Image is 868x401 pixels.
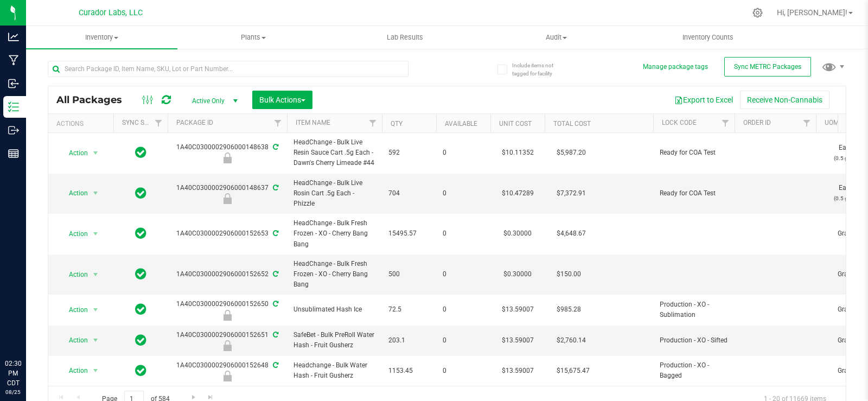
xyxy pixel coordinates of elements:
span: Sync from Compliance System [271,361,278,369]
span: 0 [443,148,484,158]
span: Production - XO - Sifted [660,335,728,346]
span: In Sync [135,145,146,160]
div: Production - XO - Sublimation [166,310,289,321]
div: 1A40C0300002906000152650 [166,299,289,320]
inline-svg: Inventory [8,101,19,112]
div: Production - XO - Sifted [166,340,289,351]
a: Filter [798,114,816,132]
span: Hi, [PERSON_NAME]! [777,8,847,17]
div: 1A40C0300002906000152653 [166,228,289,239]
a: Available [445,120,477,128]
a: Plants [177,26,329,49]
a: Lock Code [662,119,697,126]
a: Total Cost [553,120,591,128]
div: Ready for COA Test [166,152,289,163]
span: select [89,226,103,241]
a: Sync Status [122,119,164,126]
a: Filter [364,114,382,132]
td: $10.11352 [490,133,545,174]
span: 0 [443,366,484,376]
a: Order Id [743,119,771,126]
span: Curador Labs, LLC [79,8,143,17]
span: Include items not tagged for facility [512,61,566,78]
td: $13.59007 [490,356,545,386]
a: UOM [825,119,839,126]
span: SafeBet - Bulk PreRoll Water Hash - Fruit Gusherz [293,330,375,351]
span: 203.1 [388,335,430,346]
span: Inventory [26,33,177,42]
span: $150.00 [551,266,586,282]
span: Sync METRC Packages [734,63,801,71]
span: select [89,302,103,317]
div: 1A40C0300002906000152652 [166,269,289,279]
span: 0 [443,335,484,346]
span: 0 [443,228,484,239]
span: 500 [388,269,430,279]
span: Sync from Compliance System [271,331,278,339]
a: Lab Results [329,26,481,49]
a: Item Name [296,119,330,126]
span: Sync from Compliance System [271,230,278,237]
div: 1A40C0300002906000148637 [166,183,289,204]
span: select [89,363,103,378]
span: 0 [443,188,484,199]
div: Manage settings [751,8,764,18]
span: 15495.57 [388,228,430,239]
span: Sync from Compliance System [271,270,278,278]
span: Sync from Compliance System [271,300,278,308]
button: Bulk Actions [252,91,312,109]
span: Audit [481,33,631,42]
span: Production - XO - Sublimation [660,300,728,320]
p: 02:30 PM CDT [5,359,21,388]
span: Action [59,363,88,378]
span: $4,648.67 [551,226,591,241]
div: 1A40C0300002906000148638 [166,142,289,163]
a: Audit [481,26,632,49]
button: Export to Excel [667,91,740,109]
span: $15,675.47 [551,363,595,379]
inline-svg: Analytics [8,31,19,42]
div: Production - XO - Bagged [166,371,289,381]
span: Action [59,302,88,317]
td: $13.59007 [490,326,545,356]
span: HeadChange - Bulk Live Rosin Cart .5g Each - Phizzle [293,178,375,209]
span: Action [59,145,88,161]
inline-svg: Manufacturing [8,55,19,66]
span: Bulk Actions [259,96,305,104]
div: Ready for COA Test [166,193,289,204]
inline-svg: Reports [8,148,19,159]
span: HeadChange - Bulk Fresh Frozen - XO - Cherry Bang Bang [293,259,375,290]
span: 0 [443,269,484,279]
span: 704 [388,188,430,199]
a: Package ID [176,119,213,126]
a: Filter [150,114,168,132]
button: Sync METRC Packages [724,57,811,77]
span: 72.5 [388,304,430,315]
span: Action [59,267,88,282]
span: HeadChange - Bulk Live Resin Sauce Cart .5g Each - Dawn's Cherry Limeade #44 [293,137,375,169]
div: 1A40C0300002906000152648 [166,360,289,381]
span: In Sync [135,186,146,201]
span: In Sync [135,302,146,317]
button: Receive Non-Cannabis [740,91,829,109]
span: select [89,145,103,161]
span: 592 [388,148,430,158]
td: $0.30000 [490,214,545,254]
span: Action [59,226,88,241]
span: Headchange - Bulk Water Hash - Fruit Gusherz [293,360,375,381]
a: Filter [269,114,287,132]
span: $2,760.14 [551,333,591,348]
span: All Packages [56,94,133,106]
inline-svg: Outbound [8,125,19,136]
input: Search Package ID, Item Name, SKU, Lot or Part Number... [48,61,409,77]
span: Plants [178,33,328,42]
a: Inventory [26,26,177,49]
span: In Sync [135,333,146,348]
span: In Sync [135,226,146,241]
inline-svg: Inbound [8,78,19,89]
iframe: Resource center [11,314,43,347]
span: In Sync [135,363,146,378]
span: select [89,186,103,201]
span: Sync from Compliance System [271,184,278,192]
span: Action [59,186,88,201]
